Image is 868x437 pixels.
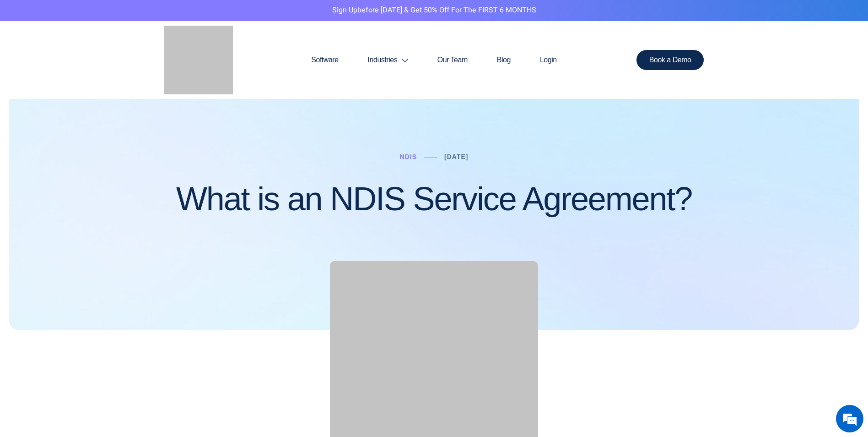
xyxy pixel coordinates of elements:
a: Sign Up [332,5,357,16]
span: Book a Demo [649,56,691,64]
a: Software [297,38,353,82]
a: [DATE] [444,153,468,160]
a: Blog [482,38,525,82]
p: before [DATE] & Get 50% Off for the FIRST 6 MONTHS [7,5,861,16]
a: Our Team [423,38,482,82]
a: Industries [353,38,423,82]
a: NDIS [400,153,417,160]
h1: What is an NDIS Service Agreement? [176,181,692,217]
a: Book a Demo [636,50,704,70]
a: Login [525,38,571,82]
